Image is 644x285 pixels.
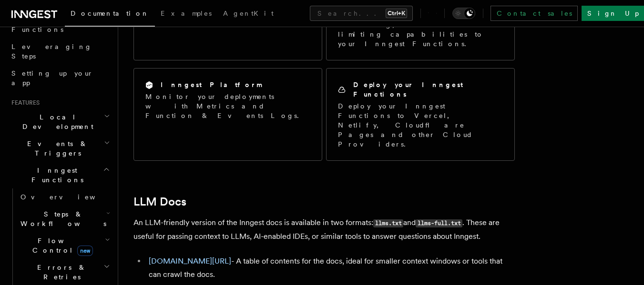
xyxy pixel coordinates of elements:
p: Monitor your deployments with Metrics and Function & Events Logs. [145,92,310,120]
kbd: Ctrl+K [386,9,407,18]
a: Deploy your Inngest FunctionsDeploy your Inngest Functions to Vercel, Netlify, Cloudflare Pages a... [326,68,515,161]
button: Events & Triggers [8,135,112,162]
a: Documentation [65,3,155,27]
button: Toggle dark mode [452,8,475,19]
span: Flow Control [17,236,105,255]
h2: Inngest Platform [161,80,262,89]
span: Setting up your app [11,69,93,87]
code: llms.txt [373,219,403,227]
a: Overview [17,188,112,206]
span: Examples [161,10,212,17]
a: Setting up your app [8,65,112,91]
code: llms-full.txt [416,219,462,227]
a: Inngest PlatformMonitor your deployments with Metrics and Function & Events Logs. [133,68,322,161]
p: An LLM-friendly version of the Inngest docs is available in two formats: and . These are useful f... [133,216,515,243]
span: Inngest Functions [8,166,103,185]
span: Events & Triggers [8,139,104,158]
a: AgentKit [217,3,279,26]
span: Local Development [8,112,104,131]
a: Examples [155,3,217,26]
span: Steps & Workflows [17,209,106,228]
span: AgentKit [223,10,274,17]
span: Leveraging Steps [11,43,92,60]
button: Flow Controlnew [17,232,112,259]
a: Leveraging Steps [8,38,112,65]
p: Deploy your Inngest Functions to Vercel, Netlify, Cloudflare Pages and other Cloud Providers. [338,101,503,149]
li: - A table of contents for the docs, ideal for smaller context windows or tools that can crawl the... [146,255,515,281]
a: Contact sales [491,6,578,21]
span: new [77,246,93,256]
button: Inngest Functions [8,162,112,188]
a: LLM Docs [133,195,186,208]
a: [DOMAIN_NAME][URL] [149,256,231,265]
button: Steps & Workflows [17,206,112,232]
span: Errors & Retries [17,263,103,282]
span: Documentation [71,10,149,17]
button: Search...Ctrl+K [310,6,413,21]
button: Local Development [8,108,112,135]
h2: Deploy your Inngest Functions [353,80,503,99]
span: Features [8,99,40,107]
span: Overview [20,193,119,201]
